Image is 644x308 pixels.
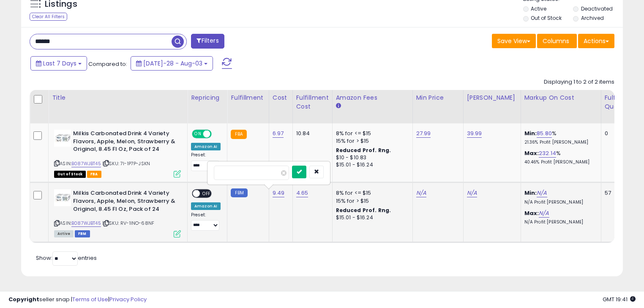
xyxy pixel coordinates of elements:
[54,171,86,178] span: All listings that are currently out of stock and unavailable for purchase on Amazon
[8,296,147,304] div: seller snap | |
[581,5,613,12] label: Deactivated
[54,189,181,236] div: ASIN:
[524,149,539,157] b: Max:
[531,5,546,12] label: Active
[492,34,536,48] button: Save View
[524,130,595,145] div: %
[296,93,329,111] div: Fulfillment Cost
[191,202,221,210] div: Amazon AI
[102,220,154,226] span: | SKU: RV-1INO-68NF
[231,93,265,102] div: Fulfillment
[416,189,426,197] a: N/A
[8,295,39,303] strong: Copyright
[531,14,562,22] label: Out of Stock
[544,78,614,86] div: Displaying 1 to 2 of 2 items
[193,131,203,138] span: ON
[336,102,341,110] small: Amazon Fees.
[273,93,289,102] div: Cost
[581,14,604,22] label: Archived
[467,93,517,102] div: [PERSON_NAME]
[87,171,101,178] span: FBA
[524,129,537,137] b: Min:
[72,295,108,303] a: Terms of Use
[524,139,595,145] p: 21.36% Profit [PERSON_NAME]
[524,209,539,217] b: Max:
[336,147,391,154] b: Reduced Prof. Rng.
[524,159,595,165] p: 40.46% Profit [PERSON_NAME]
[54,130,181,177] div: ASIN:
[336,161,406,169] div: $15.01 - $16.24
[36,254,97,262] span: Show: entries
[75,230,90,237] span: FBM
[71,160,101,167] a: B087WJBT45
[54,130,71,147] img: 41XWHZL2IBL._SL40_.jpg
[52,93,184,102] div: Title
[191,152,221,171] div: Preset:
[539,209,549,218] a: N/A
[605,93,634,111] div: Fulfillable Quantity
[109,295,147,303] a: Privacy Policy
[605,130,631,137] div: 0
[71,220,101,227] a: B087WJBT45
[296,130,326,137] div: 10.84
[336,189,406,197] div: 8% for <= $15
[537,34,577,48] button: Columns
[336,93,409,102] div: Amazon Fees
[231,130,246,139] small: FBA
[143,59,202,68] span: [DATE]-28 - Aug-03
[524,199,595,205] p: N/A Profit [PERSON_NAME]
[524,150,595,165] div: %
[296,189,308,197] a: 4.65
[467,129,482,138] a: 39.99
[54,189,71,206] img: 41XWHZL2IBL._SL40_.jpg
[73,189,176,215] b: Milkis Carbonated Drink 4 Variety Flavors, Apple, Melon, Strawberry & Original, 8.45 Fl Oz, Pack ...
[336,207,391,214] b: Reduced Prof. Rng.
[524,93,598,102] div: Markup on Cost
[43,59,76,68] span: Last 7 Days
[231,188,247,197] small: FBM
[336,214,406,221] div: $15.01 - $16.24
[30,56,87,71] button: Last 7 Days
[210,131,224,138] span: OFF
[524,219,595,225] p: N/A Profit [PERSON_NAME]
[467,189,477,197] a: N/A
[336,137,406,145] div: 15% for > $15
[191,34,224,49] button: Filters
[88,60,127,68] span: Compared to:
[521,90,601,123] th: The percentage added to the cost of goods (COGS) that forms the calculator for Min & Max prices.
[603,295,636,303] span: 2025-08-12 19:41 GMT
[273,129,284,138] a: 6.97
[30,13,67,21] div: Clear All Filters
[416,93,460,102] div: Min Price
[537,129,552,138] a: 85.80
[336,154,406,161] div: $10 - $10.83
[336,130,406,137] div: 8% for <= $15
[191,143,221,150] div: Amazon AI
[524,189,537,197] b: Min:
[537,189,547,197] a: N/A
[191,93,224,102] div: Repricing
[336,197,406,205] div: 15% for > $15
[200,190,213,197] span: OFF
[73,130,176,155] b: Milkis Carbonated Drink 4 Variety Flavors, Apple, Melon, Strawberry & Original, 8.45 Fl Oz, Pack ...
[578,34,614,48] button: Actions
[273,189,285,197] a: 9.49
[102,160,150,167] span: | SKU: 7I-1P7P-JSKN
[539,149,556,158] a: 232.14
[191,212,221,231] div: Preset:
[416,129,431,138] a: 27.99
[131,56,213,71] button: [DATE]-28 - Aug-03
[605,189,631,197] div: 57
[543,37,569,45] span: Columns
[54,230,74,237] span: All listings currently available for purchase on Amazon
